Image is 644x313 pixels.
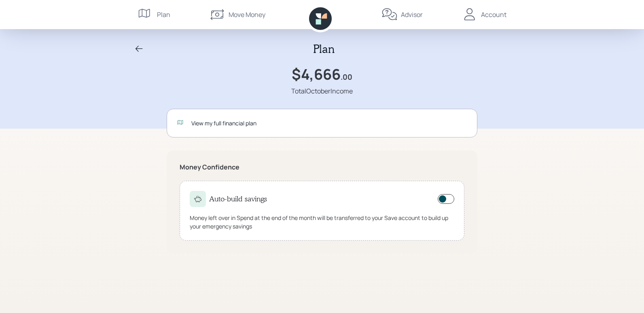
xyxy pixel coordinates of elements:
[292,66,341,83] h1: $4,666
[229,10,265,19] div: Move Money
[341,73,352,82] h4: .00
[291,86,353,96] div: Total October Income
[209,195,267,203] h4: Auto-build savings
[481,10,506,19] div: Account
[401,10,423,19] div: Advisor
[157,10,170,19] div: Plan
[190,214,454,231] div: Money left over in Spend at the end of the month will be transferred to your Save account to buil...
[191,119,467,127] div: View my full financial plan
[180,163,464,171] h5: Money Confidence
[313,42,335,56] h2: Plan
